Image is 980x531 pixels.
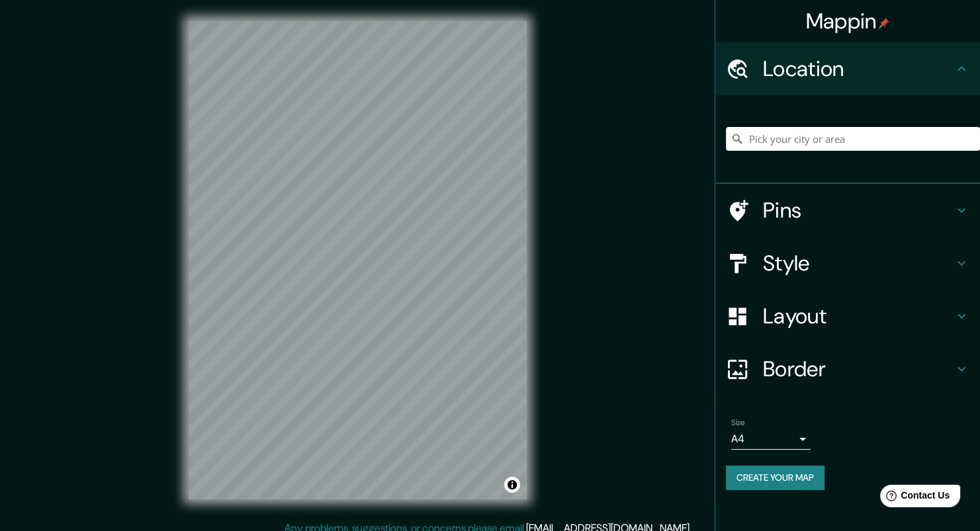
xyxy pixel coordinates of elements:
[806,8,890,34] h4: Mappin
[763,250,954,276] h4: Style
[731,429,811,450] div: A4
[715,42,980,95] div: Location
[715,290,980,343] div: Layout
[879,18,889,28] img: pin-icon.png
[504,477,520,493] button: Toggle attribution
[763,56,954,82] h4: Location
[763,303,954,329] h4: Layout
[731,417,745,429] label: Size
[715,343,980,395] div: Border
[763,356,954,382] h4: Border
[189,21,527,499] canvas: Map
[715,237,980,290] div: Style
[862,479,965,516] iframe: Help widget launcher
[726,466,824,490] button: Create your map
[715,184,980,237] div: Pins
[763,197,954,224] h4: Pins
[726,127,980,151] input: Pick your city or area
